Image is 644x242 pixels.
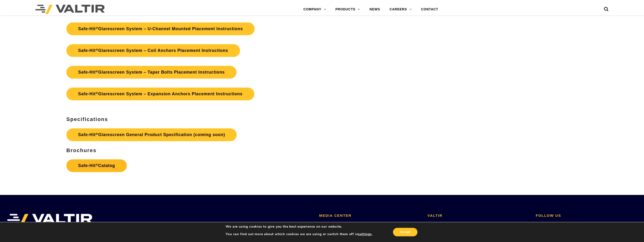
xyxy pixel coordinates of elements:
a: COMPANY [299,5,331,14]
a: Safe-Hit®Catalog [66,159,127,172]
sup: ® [96,132,98,136]
a: Safe-Hit®Glarescreen System – Expansion Anchors Placement Instructions [66,88,254,100]
button: settings [358,232,372,236]
a: CAREERS [385,5,416,14]
a: CONTACT [416,5,443,14]
img: Valtir [35,5,105,14]
h2: FOLLOW US [536,214,637,218]
a: Safe-Hit®Glarescreen System – Taper Bolts Placement Instructions [66,66,236,79]
sup: ® [96,163,98,167]
sup: ® [96,26,98,30]
strong: Brochures [66,147,96,153]
h2: VALTIR [428,214,529,218]
a: PRODUCTS [331,5,365,14]
a: Safe-Hit®Glarescreen General Product Specification (coming soon) [66,128,237,141]
p: You can find out more about which cookies we are using or switch them off in . [226,232,372,236]
img: VALTIR [7,214,92,225]
h2: MEDIA CENTER [319,214,420,218]
sup: ® [96,70,98,73]
sup: ® [96,48,98,51]
p: We are using cookies to give you the best experience on our website. [226,225,372,229]
a: Safe-Hit®Glarescreen System – U-Channel Mounted Placement Instructions [66,22,255,35]
button: Accept [393,228,417,236]
a: Safe-Hit®Glarescreen System – Coil Anchors Placement Instructions [66,44,240,57]
strong: Specifications [66,116,108,122]
a: NEWS [365,5,385,14]
sup: ® [96,91,98,95]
